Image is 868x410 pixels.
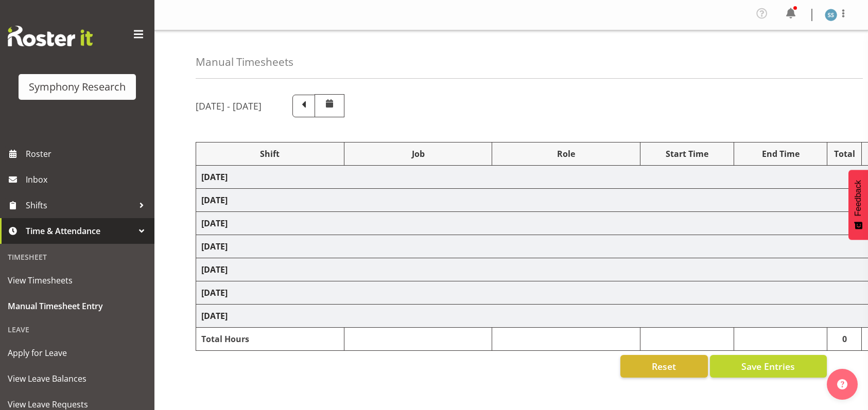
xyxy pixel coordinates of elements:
span: Time & Attendance [26,223,134,239]
div: Symphony Research [29,79,126,95]
span: View Timesheets [8,273,147,288]
a: View Timesheets [3,268,152,293]
span: Manual Timesheet Entry [8,298,147,314]
span: View Leave Balances [8,371,147,386]
span: Save Entries [741,360,795,373]
div: Leave [3,319,152,340]
a: Apply for Leave [3,340,152,366]
div: Start Time [646,148,728,160]
button: Save Entries [710,355,827,378]
a: View Leave Balances [3,366,152,391]
div: Timesheet [3,246,152,268]
img: Rosterit website logo [8,26,93,46]
img: help-xxl-2.png [837,379,847,389]
td: Total Hours [196,328,344,351]
span: Shifts [26,198,134,213]
a: Manual Timesheet Entry [3,293,152,319]
span: Reset [652,360,676,373]
span: Apply for Leave [8,345,147,361]
div: Role [497,148,635,160]
button: Feedback - Show survey [848,170,868,240]
td: 0 [827,328,862,351]
span: Roster [26,146,149,162]
img: shane-shaw-williams1936.jpg [825,9,837,21]
h4: Manual Timesheets [196,56,293,68]
div: Total [832,148,856,160]
button: Reset [620,355,708,378]
span: Feedback [854,180,863,216]
h5: [DATE] - [DATE] [196,100,262,112]
div: End Time [739,148,822,160]
span: Inbox [26,172,149,187]
div: Shift [201,148,339,160]
div: Job [350,148,487,160]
